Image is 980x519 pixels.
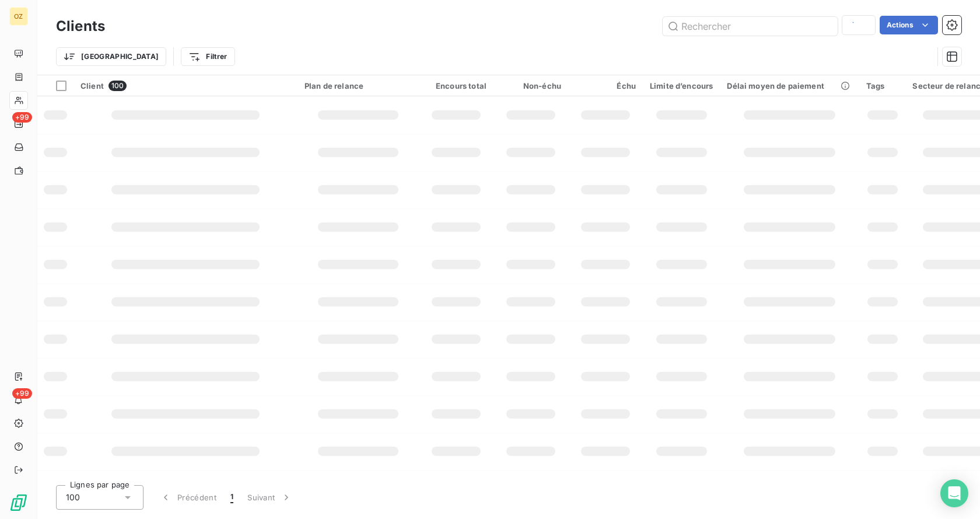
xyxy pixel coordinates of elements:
[230,492,233,503] span: 1
[663,17,838,36] input: Rechercher
[866,81,899,90] div: Tags
[501,81,561,90] div: Non-échu
[223,485,240,510] button: 1
[650,81,713,90] div: Limite d’encours
[426,81,487,90] div: Encours total
[66,492,80,503] span: 100
[880,16,938,34] button: Actions
[12,112,32,123] span: +99
[240,485,299,510] button: Suivant
[56,47,166,66] button: [GEOGRAPHIC_DATA]
[181,47,235,66] button: Filtrer
[940,479,968,507] div: Open Intercom Messenger
[80,81,104,90] span: Client
[9,7,28,26] div: OZ
[575,81,636,90] div: Échu
[56,16,105,37] h3: Clients
[108,81,127,91] span: 100
[727,81,852,90] div: Délai moyen de paiement
[304,81,412,90] div: Plan de relance
[153,485,223,510] button: Précédent
[12,388,32,399] span: +99
[9,493,28,512] img: Logo LeanPay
